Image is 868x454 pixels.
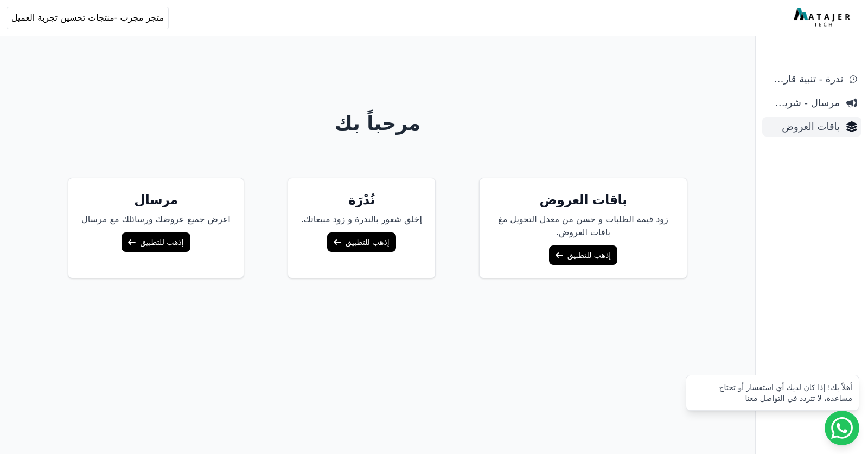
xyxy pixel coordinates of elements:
[81,213,231,226] p: اعرض جميع عروضك ورسائلك مع مرسال
[122,232,190,252] a: إذهب للتطبيق
[767,72,843,87] span: ندرة - تنبية قارب علي النفاذ
[493,191,674,209] h5: باقات العروض
[301,191,422,209] h5: نُدْرَة
[794,8,853,28] img: MatajerTech Logo
[693,382,852,404] div: أهلاً بك! إذا كان لديك أي استفسار أو تحتاج مساعدة، لا تتردد في التواصل معنا
[493,213,674,239] p: زود قيمة الطلبات و حسن من معدل التحويل مغ باقات العروض.
[767,95,840,111] span: مرسال - شريط دعاية
[7,7,169,29] button: متجر مجرب -منتجات تحسين تجربة العميل
[301,213,422,226] p: إخلق شعور بالندرة و زود مبيعاتك.
[549,245,617,265] a: إذهب للتطبيق
[327,232,395,252] a: إذهب للتطبيق
[81,191,231,209] h5: مرسال
[767,119,840,134] span: باقات العروض
[11,11,164,24] span: متجر مجرب -منتجات تحسين تجربة العميل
